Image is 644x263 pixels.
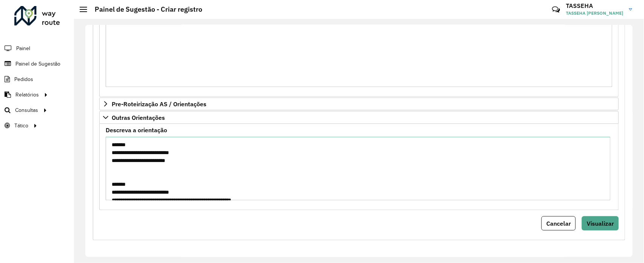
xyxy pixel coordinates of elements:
span: Painel [16,44,30,52]
a: Pre-Roteirização AS / Orientações [99,98,619,110]
span: Tático [14,122,28,130]
div: Outras Orientações [99,124,619,210]
button: Cancelar [541,216,576,231]
span: Pre-Roteirização AS / Orientações [112,101,206,107]
span: Pedidos [14,75,33,83]
span: Visualizar [587,220,614,227]
span: Relatórios [15,91,39,99]
span: Outras Orientações [112,115,165,121]
span: Cancelar [546,220,571,227]
span: Consultas [15,106,38,114]
label: Descreva a orientação [106,125,167,135]
button: Visualizar [582,216,619,231]
h3: TASSEHA [566,2,623,9]
a: Outras Orientações [99,111,619,124]
span: TASSEHA [PERSON_NAME] [566,10,623,17]
h2: Painel de Sugestão - Criar registro [87,5,202,14]
span: Painel de Sugestão [15,60,60,68]
a: Contato Rápido [548,2,564,18]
